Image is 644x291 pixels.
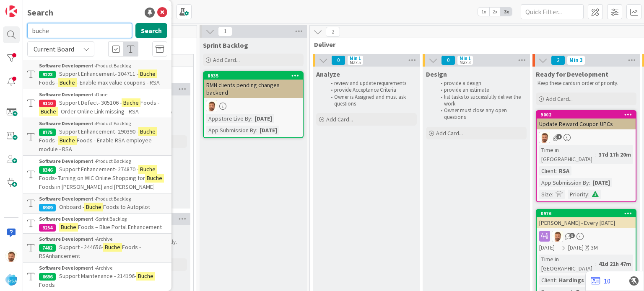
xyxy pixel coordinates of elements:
[350,60,361,64] div: Max 5
[39,215,167,223] div: Sprint Backlog
[39,107,58,116] mark: Buche
[138,127,157,136] mark: Buche
[256,126,257,135] span: :
[39,195,167,203] div: Product Backlog
[595,150,597,159] span: :
[568,243,584,252] span: [DATE]
[436,94,525,108] li: list tasks to successfully deliver the work
[39,157,167,165] div: Product Backlog
[39,120,167,127] div: Product Backlog
[436,107,525,121] li: Owner must close any open questions
[34,45,74,53] span: Current Board
[537,217,636,228] div: [PERSON_NAME] - Every [DATE]
[501,8,512,16] span: 3x
[59,165,138,173] span: Support Enhancement- 274870 -
[326,27,340,37] span: 2
[77,79,160,86] span: - Enable max value coupons - RSA
[39,129,56,136] div: 8775
[39,166,56,174] div: 8346
[59,70,138,77] span: Support Enhancement- 304711 -
[436,80,525,87] li: provide a design
[326,94,415,108] li: Owner is Assigned and must ask questions
[39,62,96,69] b: Software Development ›
[136,272,155,281] mark: Buche
[557,166,571,175] div: RSA
[204,80,303,98] div: RMN clients pending changes backend
[23,156,171,193] a: Software Development ›Product Backlog8346Support Enhancement- 274870 -BucheFoods- Turning on WIC ...
[204,72,303,98] div: 8935RMN clients pending changes backend
[39,273,56,281] div: 6696
[204,100,303,111] div: AS
[537,111,636,118] div: 9002
[203,71,304,138] a: 8935RMN clients pending changes backendASAppstore Live By:[DATE]App Submission By:[DATE]
[569,233,575,238] span: 3
[39,120,96,126] b: Software Development ›
[206,114,251,123] div: Appstore Live By
[537,231,636,242] div: AS
[5,5,17,17] img: Visit kanbanzone.com
[590,178,612,187] div: [DATE]
[489,8,501,16] span: 2x
[539,190,552,199] div: Size
[39,224,56,232] div: 9254
[39,158,96,164] b: Software Development ›
[213,56,240,64] span: Add Card...
[27,6,53,19] div: Search
[539,178,589,187] div: App Submission By
[591,243,598,252] div: 3M
[39,264,167,272] div: Archive
[103,203,150,211] span: Foods to Autopilot
[591,276,610,286] a: 10
[58,78,77,87] mark: Buche
[59,99,122,106] span: Support Defect- 305106 -
[539,255,595,273] div: Time in [GEOGRAPHIC_DATA]
[206,126,256,135] div: App Submission By
[204,72,303,80] div: 8935
[537,118,636,129] div: Update Reward Coupon UPCs
[569,58,583,62] div: Min 3
[140,99,159,106] span: Foods -
[536,70,608,78] span: Ready for Development
[537,210,636,217] div: 8976
[546,95,573,103] span: Add Card...
[58,108,139,115] span: - Order Online Link missing - RSA
[23,263,171,291] a: Software Development ›Archive6696Support Maintenance - 214196-BucheFoods
[23,89,171,118] a: Software Development ›Done9110Support Defect- 305106 -BucheFoods -Buche- Order Online Link missin...
[39,79,58,86] span: Foods -
[539,145,595,164] div: Time in [GEOGRAPHIC_DATA]
[436,129,463,137] span: Add Card...
[59,203,84,211] span: Onboard -
[552,231,563,242] img: AS
[568,190,588,199] div: Priority
[5,250,17,262] img: AS
[597,259,633,268] div: 41d 21h 47m
[350,56,361,60] div: Min 1
[39,235,167,243] div: Archive
[39,62,167,70] div: Product Backlog
[145,174,164,183] mark: Buche
[426,70,447,78] span: Design
[538,80,635,87] p: Keep these cards in order of priority.
[436,87,525,93] li: provide an estimate
[58,136,77,145] mark: Buche
[539,166,556,175] div: Client
[478,8,489,16] span: 1x
[59,272,136,280] span: Support Maintenance - 214196-
[23,233,171,263] a: Software Development ›Archive7482Support - 244656-BucheFoods - RSAnhancement
[460,60,470,64] div: Max 3
[521,4,584,19] input: Quick Filter...
[595,259,597,268] span: :
[23,118,171,156] a: Software Development ›Product Backlog8775Support Enhancement- 290390 -BucheFoods -BucheFoods - En...
[59,243,103,251] span: Support - 244656-
[23,214,171,233] a: Software Development ›Sprint Backlog9254BucheFoods – Blue Portal Enhancement
[5,274,17,286] img: avatar
[537,132,636,143] div: AS
[27,23,132,38] input: Search for title...
[218,26,232,36] span: 1
[326,116,353,123] span: Add Card...
[536,110,636,202] a: 9002Update Reward Coupon UPCsASTime in [GEOGRAPHIC_DATA]:37d 17h 20mClient:RSAApp Submission By:[...
[39,236,96,242] b: Software Development ›
[39,196,96,202] b: Software Development ›
[39,216,96,222] b: Software Development ›
[460,56,471,60] div: Min 1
